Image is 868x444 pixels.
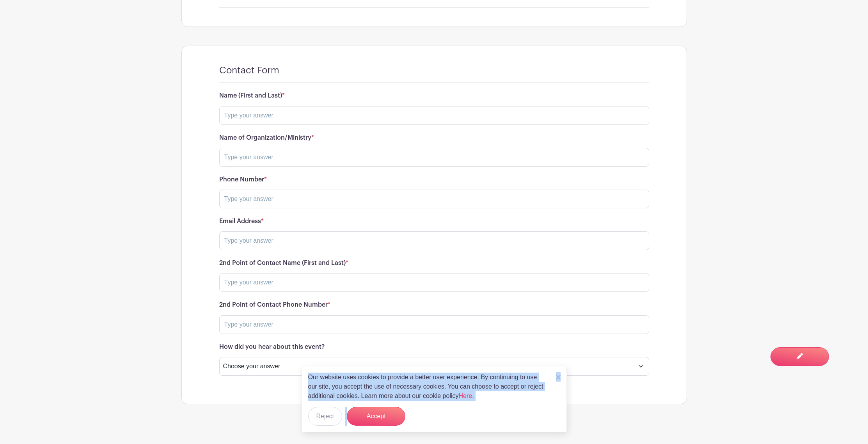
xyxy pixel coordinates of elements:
[219,315,649,334] input: Type your answer
[219,343,649,351] h6: How did you hear about this event?
[556,375,561,380] img: close_button-5f87c8562297e5c2d7936805f587ecaba9071eb48480494691a3f1689db116b3.svg
[347,407,405,426] button: Accept
[308,373,548,401] p: Our website uses cookies to provide a better user experience. By continuing to use our site, you ...
[219,176,649,183] h6: Phone Number
[219,106,649,125] input: Type your answer
[219,148,649,167] input: Type your answer
[219,218,649,225] h6: Email Address
[219,190,649,208] input: Type your answer
[219,231,649,250] input: Type your answer
[219,65,279,76] h4: Contact Form
[219,273,649,292] input: Type your answer
[219,92,649,99] h6: Name (First and Last)
[219,134,649,142] h6: Name of Organization/Ministry
[308,407,342,426] button: Reject
[219,259,649,267] h6: 2nd Point of Contact Name (First and Last)
[459,392,472,399] a: Here
[219,301,649,309] h6: 2nd Point of Contact Phone Number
